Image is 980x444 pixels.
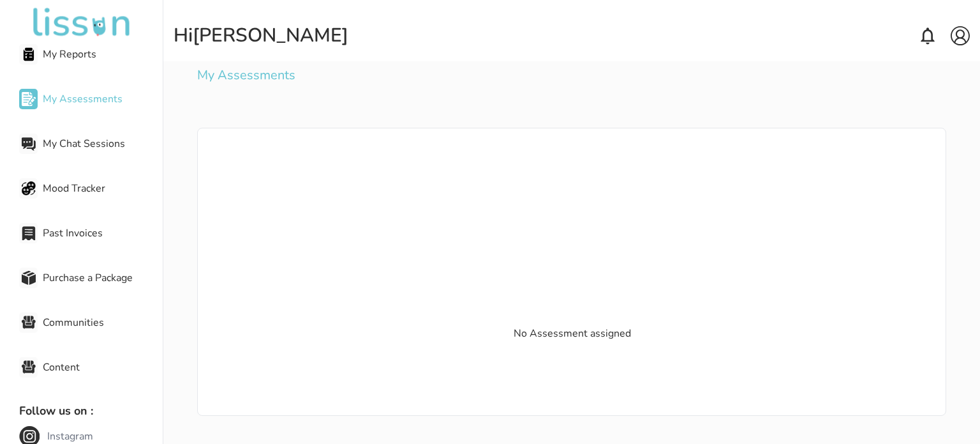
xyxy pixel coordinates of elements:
[19,402,163,420] p: Follow us on :
[43,315,163,330] span: Communities
[22,360,36,374] img: Content
[47,429,93,444] span: Instagram
[174,24,348,47] div: Hi [PERSON_NAME]
[43,136,163,151] span: My Chat Sessions
[22,137,36,151] img: My Chat Sessions
[31,8,133,38] img: undefined
[22,92,36,106] img: My Assessments
[204,326,940,354] div: No Assessment assigned
[43,360,163,375] span: Content
[43,181,163,196] span: Mood Tracker
[22,47,36,61] img: My Reports
[22,181,36,195] img: Mood Tracker
[22,271,36,285] img: Purchase a Package
[510,190,633,313] img: Picture of the author
[43,226,163,241] span: Past Invoices
[951,26,970,45] img: account.svg
[22,226,36,240] img: Past Invoices
[43,91,163,107] span: My Assessments
[43,47,163,62] span: My Reports
[43,270,163,286] span: Purchase a Package
[22,316,36,330] img: Communities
